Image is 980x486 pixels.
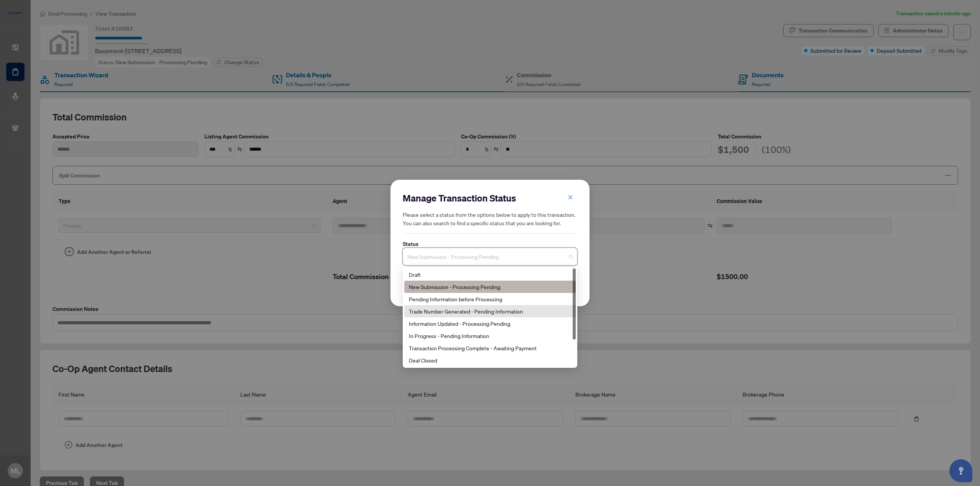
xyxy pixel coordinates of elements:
[404,330,576,342] div: In Progress - Pending Information
[404,268,576,281] div: Draft
[409,283,571,291] div: New Submission - Processing Pending
[404,293,576,305] div: Pending Information before Processing
[409,319,571,328] div: Information Updated - Processing Pending
[404,281,576,293] div: New Submission - Processing Pending
[409,295,571,303] div: Pending Information before Processing
[404,305,576,317] div: Trade Number Generated - Pending Information
[949,459,972,482] button: Open asap
[409,356,571,364] div: Deal Closed
[409,332,571,340] div: In Progress - Pending Information
[409,270,571,279] div: Draft
[403,240,577,248] label: Status
[404,317,576,330] div: Information Updated - Processing Pending
[403,192,577,204] h2: Manage Transaction Status
[568,195,573,200] span: close
[403,210,577,227] h5: Please select a status from the options below to apply to this transaction. You can also search t...
[409,307,571,315] div: Trade Number Generated - Pending Information
[404,342,576,354] div: Transaction Processing Complete - Awaiting Payment
[407,249,573,264] span: New Submission - Processing Pending
[409,344,571,352] div: Transaction Processing Complete - Awaiting Payment
[404,354,576,366] div: Deal Closed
